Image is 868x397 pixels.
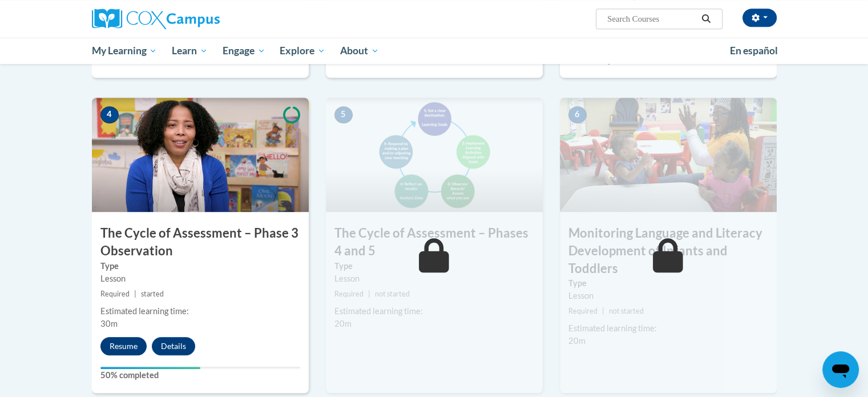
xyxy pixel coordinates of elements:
span: | [134,290,136,298]
a: My Learning [84,38,165,64]
span: Required [100,290,130,298]
span: | [602,307,604,315]
span: not started [375,290,410,298]
div: Estimated learning time: [100,305,300,318]
span: En español [730,45,778,57]
img: Course Image [560,98,777,212]
div: Lesson [100,272,300,285]
div: Main menu [75,38,794,64]
h3: Monitoring Language and Literacy Development of Infants and Toddlers [560,224,777,277]
iframe: Button to launch messaging window [822,351,859,388]
span: | [368,290,370,298]
a: En español [722,39,785,63]
span: 20m [334,319,352,328]
span: started [141,290,164,298]
img: Cox Campus [92,9,220,29]
button: Details [152,337,195,355]
a: Cox Campus [92,9,309,29]
button: Resume [100,337,147,355]
span: Explore [280,44,325,58]
span: Engage [223,44,265,58]
div: Lesson [334,272,534,285]
span: not started [609,307,644,315]
div: Your progress [100,367,200,369]
span: Learn [172,44,208,58]
a: Engage [215,38,273,64]
img: Course Image [326,98,543,212]
label: Type [334,260,534,272]
h3: The Cycle of Assessment – Phase 3 Observation [92,224,309,260]
label: 50% completed [100,369,300,382]
span: Required [334,290,364,298]
span: 6 [568,106,587,123]
button: Search [697,12,714,26]
a: About [333,38,386,64]
span: About [340,44,379,58]
span: Required [568,307,597,315]
span: 20m [568,336,586,346]
label: Type [568,277,768,290]
div: Estimated learning time: [568,322,768,335]
label: Type [100,260,300,272]
span: 5 [334,106,353,123]
h3: The Cycle of Assessment – Phases 4 and 5 [326,224,543,260]
a: Learn [164,38,215,64]
span: My Learning [91,44,157,58]
button: Account Settings [742,9,777,27]
img: Course Image [92,98,309,212]
a: Explore [272,38,333,64]
span: 4 [100,106,119,123]
div: Lesson [568,290,768,302]
input: Search Courses [606,12,697,26]
div: Estimated learning time: [334,305,534,318]
span: 30m [100,319,118,328]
